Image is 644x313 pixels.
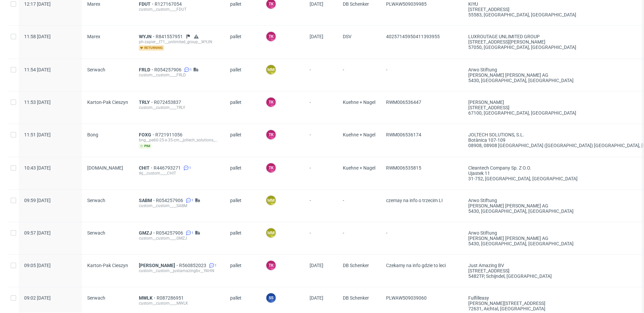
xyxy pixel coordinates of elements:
span: - [343,198,375,214]
span: 1 [192,198,194,203]
span: R841557951 [156,34,184,39]
span: Czekamy na info gdzie to leci [386,263,446,268]
div: tkj__custom____CHIT [139,171,219,176]
span: - [310,198,332,214]
a: R054257906 [156,198,184,203]
span: 12:17 [DATE] [24,1,51,7]
span: TRLY [139,100,154,105]
span: RWM006536174 [386,132,421,137]
figcaption: MM [266,196,276,205]
span: - [310,100,332,116]
span: - [343,230,375,246]
div: custom__custom____MWLK [139,301,219,306]
span: 11:53 [DATE] [24,100,51,105]
span: Marex [87,1,100,7]
span: pim [139,143,152,149]
div: custom__custom____FDUT [139,7,219,12]
span: pallet [230,100,255,116]
figcaption: SS [266,293,276,303]
figcaption: TK [266,163,276,173]
a: WYJN [139,34,156,39]
span: czemay na info o trzecim LI [386,198,443,203]
figcaption: TK [266,98,276,107]
a: 1 [183,67,192,72]
span: Kuehne + Nagel [343,132,375,149]
a: R127167054 [155,1,183,7]
span: - [310,67,332,83]
span: 09:05 [DATE] [24,263,51,268]
a: FRLD [139,67,154,72]
span: [DATE] [310,1,323,7]
span: PLWAW509039985 [386,1,427,7]
span: 09:02 [DATE] [24,295,51,301]
a: R072453837 [154,100,182,105]
span: CHIT [139,165,154,171]
span: Bong [87,132,98,137]
figcaption: MM [266,65,276,74]
span: pallet [230,67,255,83]
a: [PERSON_NAME] [139,263,179,268]
span: 10:43 [DATE] [24,165,51,171]
a: R087286951 [157,295,185,301]
span: [DATE] [310,34,323,39]
a: R054257906 [156,230,184,236]
a: 1 [182,165,191,171]
span: DB Schenker [343,263,375,279]
span: - [310,132,332,149]
figcaption: TK [266,261,276,270]
a: FDUT [139,1,155,7]
span: Serwach [87,295,105,301]
span: 1 [215,263,217,268]
a: GMZJ [139,230,156,236]
span: Serwach [87,230,105,236]
span: R721911056 [155,132,184,137]
span: 1 [189,165,191,171]
span: pallet [230,295,255,311]
span: pallet [230,132,255,149]
span: - [343,67,375,83]
span: [DATE] [310,295,323,301]
a: 1 [184,230,194,236]
span: 09:57 [DATE] [24,230,51,236]
span: Serwach [87,67,105,72]
a: MWLK [139,295,157,301]
div: custom__custom____GMZJ [139,236,219,241]
span: RWM006535815 [386,165,421,171]
a: 1 [184,198,194,203]
a: R446793271 [154,165,182,171]
div: ph-zapier__f71__unlimited_group__WYJN [139,39,219,45]
div: custom__custom____TRLY [139,105,219,110]
span: PLWAW509039060 [386,295,427,301]
span: pallet [230,198,255,214]
a: R054257906 [154,67,183,72]
a: FOXG [139,132,155,137]
a: R560852023 [179,263,208,268]
div: custom__custom____FRLD [139,72,219,78]
span: [DOMAIN_NAME] [87,165,123,171]
span: 1 [190,67,192,72]
span: DSV [343,34,375,51]
span: 11:58 [DATE] [24,34,51,39]
span: - [310,165,332,181]
span: - [386,230,458,246]
span: returning [139,45,164,51]
div: custom__custom____SABM [139,203,219,208]
span: DB Schenker [343,295,375,311]
span: Kuehne + Nagel [343,165,375,181]
a: 1 [208,263,217,268]
span: 11:54 [DATE] [24,67,51,72]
